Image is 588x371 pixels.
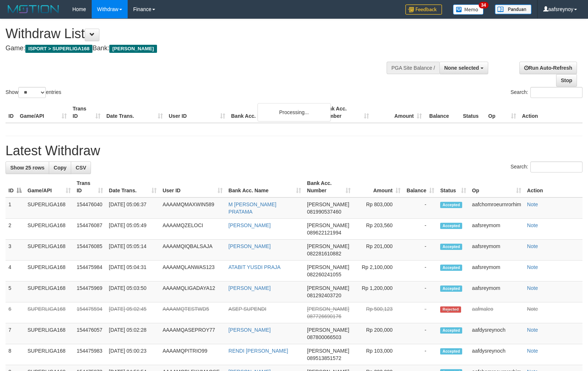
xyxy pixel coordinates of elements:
div: Processing... [258,103,331,121]
td: 154475594 [74,302,106,323]
a: [PERSON_NAME] [229,243,271,249]
span: Rejected [440,306,461,313]
button: None selected [439,62,488,74]
span: Copy 082260241055 to clipboard [307,272,341,277]
th: Amount: activate to sort column ascending [354,177,404,197]
th: Amount [372,102,425,123]
td: aafchomroeurnrorhim [469,197,524,219]
td: [DATE] 05:06:37 [106,197,160,219]
td: - [403,281,437,302]
span: Accepted [440,223,462,229]
h1: Latest Withdraw [6,143,582,158]
td: 154476040 [74,197,106,219]
span: Accepted [440,285,462,292]
span: [PERSON_NAME] [307,243,349,249]
td: 3 [6,240,25,261]
th: Action [519,102,582,123]
span: Copy [54,165,66,171]
td: Rp 103,000 [354,344,404,365]
a: CSV [71,161,91,174]
a: [PERSON_NAME] [229,285,271,291]
a: Note [527,327,538,333]
a: Note [527,264,538,270]
td: AAAAMQLANWAS123 [160,261,226,281]
td: 154476085 [74,240,106,261]
th: Bank Acc. Number [319,102,372,123]
td: - [403,323,437,344]
a: Note [527,348,538,354]
td: 1 [6,197,25,219]
th: User ID [166,102,228,123]
label: Search: [511,161,582,172]
img: Feedback.jpg [405,4,442,15]
span: Show 25 rows [10,165,44,171]
td: 154475969 [74,281,106,302]
td: AAAAMQMAXWIN589 [160,197,226,219]
span: Copy 089622121994 to clipboard [307,230,341,236]
a: Note [527,285,538,291]
td: aafdysreynoch [469,344,524,365]
td: AAAAMQASEPROY77 [160,323,226,344]
td: 5 [6,281,25,302]
th: Op: activate to sort column ascending [469,177,524,197]
img: MOTION_logo.png [6,4,61,15]
td: AAAAMQPITRIO99 [160,344,226,365]
td: AAAAMQLIGADAYA12 [160,281,226,302]
td: - [403,261,437,281]
th: Op [485,102,519,123]
a: Note [527,201,538,207]
span: Accepted [440,327,462,334]
h4: Game: Bank: [6,45,385,52]
td: 6 [6,302,25,323]
td: AAAAMQZELOCI [160,219,226,240]
select: Showentries [18,87,46,98]
span: Accepted [440,265,462,271]
th: ID [6,102,17,123]
span: [PERSON_NAME] [307,348,349,354]
th: Date Trans. [103,102,166,123]
img: Button%20Memo.svg [453,4,484,15]
td: [DATE] 05:05:14 [106,240,160,261]
th: Trans ID: activate to sort column ascending [74,177,106,197]
td: 154476087 [74,219,106,240]
a: [PERSON_NAME] [229,327,271,333]
span: Copy 089513851572 to clipboard [307,355,341,361]
td: 154475983 [74,344,106,365]
a: Note [527,306,538,312]
td: - [403,344,437,365]
th: Status: activate to sort column ascending [437,177,469,197]
span: ISPORT > SUPERLIGA168 [25,45,92,53]
a: ATABIT YUSDI PRAJA [229,264,281,270]
span: None selected [444,65,479,71]
th: Game/API [17,102,70,123]
td: 7 [6,323,25,344]
th: Action [524,177,582,197]
td: SUPERLIGA168 [25,197,74,219]
span: Copy 087800066503 to clipboard [307,334,341,340]
a: ASEP SUPENDI [229,306,266,312]
td: [DATE] 05:02:28 [106,323,160,344]
td: aafsreymom [469,261,524,281]
th: Date Trans.: activate to sort column ascending [106,177,160,197]
td: - [403,302,437,323]
span: Accepted [440,244,462,250]
th: Bank Acc. Number: activate to sort column ascending [304,177,354,197]
td: [DATE] 05:00:23 [106,344,160,365]
td: SUPERLIGA168 [25,302,74,323]
span: [PERSON_NAME] [307,285,349,291]
span: 34 [479,2,489,8]
td: Rp 2,100,000 [354,261,404,281]
th: User ID: activate to sort column ascending [160,177,226,197]
td: aafsreymom [469,240,524,261]
div: PGA Site Balance / [387,62,439,74]
td: SUPERLIGA168 [25,281,74,302]
th: Status [460,102,485,123]
td: [DATE] 05:05:49 [106,219,160,240]
td: Rp 1,200,000 [354,281,404,302]
td: [DATE] 05:03:50 [106,281,160,302]
a: [PERSON_NAME] [229,222,271,228]
img: panduan.png [495,4,532,14]
span: [PERSON_NAME] [109,45,157,53]
span: [PERSON_NAME] [307,264,349,270]
a: Stop [556,74,577,87]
